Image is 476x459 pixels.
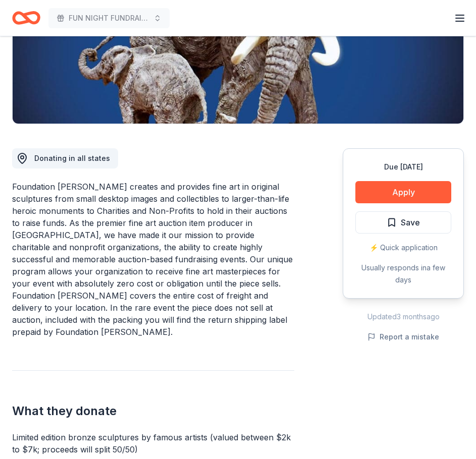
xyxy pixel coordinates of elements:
[367,331,439,343] button: Report a mistake
[48,8,170,28] button: FUN NIGHT FUNDRAISER
[12,431,294,455] div: Limited edition bronze sculptures by famous artists (valued between $2k to $7k; proceeds will spl...
[401,216,420,229] span: Save
[355,181,451,203] button: Apply
[12,6,40,30] a: Home
[34,154,110,162] span: Donating in all states
[69,12,149,24] span: FUN NIGHT FUNDRAISER
[355,242,451,254] div: ⚡️ Quick application
[355,161,451,173] div: Due [DATE]
[12,403,294,419] h2: What they donate
[355,211,451,234] button: Save
[343,311,464,323] div: Updated 3 months ago
[355,262,451,286] div: Usually responds in a few days
[12,181,294,338] div: Foundation [PERSON_NAME] creates and provides fine art in original sculptures from small desktop ...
